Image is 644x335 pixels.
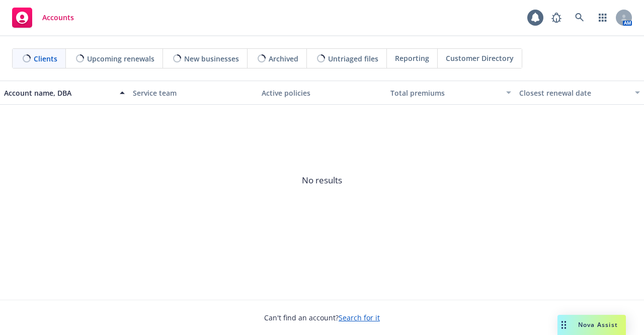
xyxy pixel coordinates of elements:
span: Archived [269,53,298,64]
span: Reporting [395,53,429,63]
span: Clients [34,53,57,64]
span: New businesses [184,53,239,64]
span: Upcoming renewals [87,53,154,64]
span: Customer Directory [446,53,514,63]
span: Accounts [42,14,74,22]
a: Accounts [8,4,78,32]
button: Total premiums [386,81,515,105]
div: Service team [133,88,254,98]
button: Active policies [258,81,386,105]
span: Untriaged files [328,53,378,64]
a: Report a Bug [546,8,567,28]
div: Account name, DBA [4,88,114,98]
button: Closest renewal date [515,81,644,105]
div: Closest renewal date [519,88,629,98]
a: Switch app [593,8,613,28]
div: Drag to move [557,315,570,335]
button: Service team [129,81,258,105]
a: Search [570,8,590,28]
div: Active policies [262,88,382,98]
span: Can't find an account? [264,312,380,323]
span: Nova Assist [578,320,618,329]
button: Nova Assist [557,315,626,335]
a: Search for it [339,313,380,322]
div: Total premiums [390,88,500,98]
